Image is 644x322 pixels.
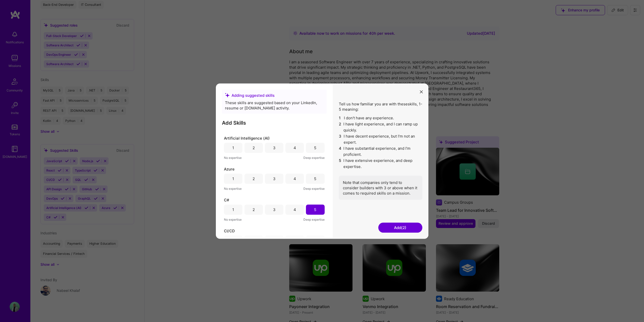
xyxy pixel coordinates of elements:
li: I have extensive experience, and deep expertise. [339,157,422,169]
div: Note that companies only tend to consider builders with 3 or above when it comes to required skil... [339,176,422,200]
div: 3 [273,207,276,212]
li: I have light experience, and I can ramp up quickly. [339,121,422,133]
i: icon SuggestedTeams [225,93,230,98]
button: Add(2) [378,222,422,233]
div: 2 [253,238,255,243]
div: 1 [232,207,234,212]
div: 5 [314,176,316,181]
span: 1 [339,115,342,121]
span: 4 [339,145,342,157]
span: Deep expertise [303,186,325,191]
div: 1 [232,176,234,181]
div: Tell us how familiar you are with these skills , 1-5 meaning: [339,101,422,200]
div: 5 [314,238,316,243]
span: CI/CD [224,228,235,233]
i: icon Close [420,90,423,93]
div: These skills are suggested based on your LinkedIn, resume or [DOMAIN_NAME] activity. [225,100,324,110]
div: 4 [294,238,296,243]
div: 4 [294,176,296,181]
span: 3 [339,133,342,145]
div: 3 [273,238,276,243]
li: I don't have any experience. [339,115,422,121]
div: 2 [253,207,255,212]
div: 3 [273,145,276,150]
div: 1 [232,145,234,150]
div: 1 [232,238,234,243]
div: modal [216,83,428,239]
div: 3 [273,176,276,181]
li: I have substantial experience, and I’m proficient. [339,145,422,157]
span: 5 [339,157,342,169]
span: C# [224,197,229,202]
div: 5 [314,207,316,212]
span: No expertise [224,186,242,191]
span: Azure [224,166,235,172]
span: Artificial Intelligence (AI) [224,135,270,141]
span: Deep expertise [303,217,325,222]
div: 5 [314,145,316,150]
span: No expertise [224,217,242,222]
li: I have decent experience, but I'm not an expert. [339,133,422,145]
span: No expertise [224,155,242,160]
div: 2 [253,176,255,181]
div: 2 [253,145,255,150]
span: 2 [339,121,342,133]
div: Adding suggested skills [225,92,324,98]
span: Deep expertise [303,155,325,160]
h3: Add Skills [222,120,327,126]
div: 4 [294,145,296,150]
div: 4 [294,207,296,212]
